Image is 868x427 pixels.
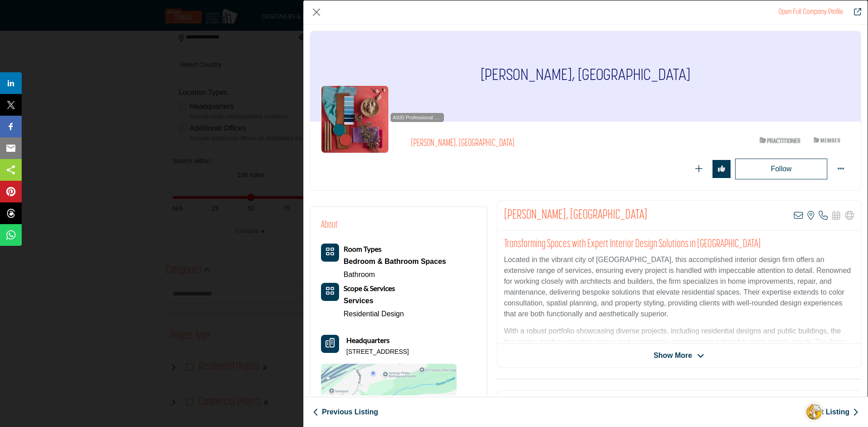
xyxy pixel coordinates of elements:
[712,160,731,178] button: Redirect to login page
[504,326,854,380] p: With a robust portfolio showcasing diverse projects, including residential designs and public bui...
[321,218,338,233] h2: About
[321,335,339,353] button: Headquarter icon
[481,31,690,122] h1: [PERSON_NAME], [GEOGRAPHIC_DATA]
[344,244,382,253] b: Room Types
[344,285,395,292] a: Scope & Services
[504,238,854,251] h2: Transforming Spaces with Expert Interior Design Solutions in [GEOGRAPHIC_DATA]
[344,255,446,268] a: Bedroom & Bathroom Spaces
[654,350,692,361] span: Show More
[346,347,409,357] p: [STREET_ADDRESS]
[504,254,854,319] p: Located in the vibrant city of [GEOGRAPHIC_DATA], this accomplished interior design firm offers a...
[321,283,339,301] button: Category Icon
[807,135,848,146] img: ASID Members
[759,135,800,146] img: ASID Qualified Practitioners
[344,294,404,308] div: Interior and exterior spaces including lighting, layouts, furnishings, accessories, artwork, land...
[690,160,708,178] button: Redirect to login page
[808,407,859,418] a: Next Listing
[310,5,323,19] button: Close
[392,114,442,122] span: ASID Professional Practitioner
[321,244,339,262] button: Category Icon
[344,245,382,253] a: Room Types
[321,85,389,153] img: marsha-whitton logo
[832,160,850,178] button: More Options
[346,335,390,346] b: Headquarters
[848,7,861,18] a: Redirect to marsha-whitton
[344,284,395,292] b: Scope & Services
[344,310,404,318] a: Residential Design
[313,407,378,418] a: Previous Listing
[411,138,660,150] h2: [PERSON_NAME], [GEOGRAPHIC_DATA]
[778,9,843,16] a: Redirect to marsha-whitton
[344,294,404,308] a: Services
[735,159,827,179] button: Redirect to login
[344,271,375,278] a: Bathroom
[504,207,647,224] h2: Marsha Whitton, ASID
